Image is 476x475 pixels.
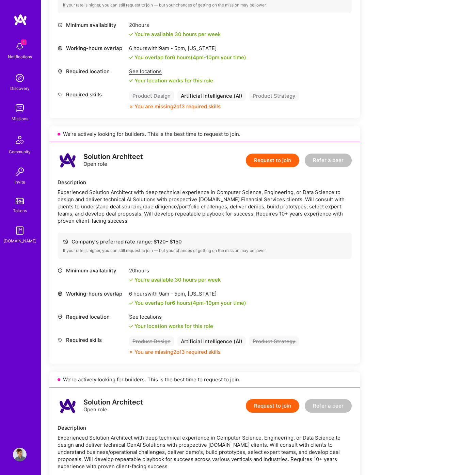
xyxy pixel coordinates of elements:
[134,54,246,61] div: You overlap for 6 hours ( your time)
[13,224,27,237] img: guide book
[58,336,126,344] div: Required skills
[58,91,126,98] div: Required skills
[129,21,221,29] div: 20 hours
[305,399,352,413] button: Refer a peer
[193,300,219,306] span: 4pm - 10pm
[129,56,133,60] i: icon Check
[129,313,213,320] div: See locations
[83,399,143,406] div: Solution Architect
[58,337,63,343] i: icon Tag
[129,91,174,101] div: Product Design
[158,290,188,297] span: 9am - 5pm ,
[63,248,346,253] div: If your rate is higher, you can still request to join — but your chances of getting on the missio...
[58,396,78,416] img: logo
[129,105,133,109] i: icon CloseOrange
[129,31,221,38] div: You're available 30 hours per week
[16,198,24,204] img: tokens
[15,178,25,186] div: Invite
[13,71,27,85] img: discovery
[58,179,352,186] div: Description
[12,115,28,122] div: Missions
[58,69,63,74] i: icon Location
[12,132,28,148] img: Community
[83,153,143,168] div: Open role
[134,299,246,306] div: You overlap for 6 hours ( your time)
[49,126,360,142] div: We’re actively looking for builders. This is the best time to request to join.
[246,154,299,167] button: Request to join
[83,153,143,160] div: Solution Architect
[58,314,63,319] i: icon Location
[14,14,27,26] img: logo
[13,39,27,53] img: bell
[58,268,63,273] i: icon Clock
[177,91,246,101] div: Artificial Intelligence (AI)
[129,278,133,282] i: icon Check
[129,45,246,52] div: 6 hours with [US_STATE]
[58,22,63,28] i: icon Clock
[13,165,27,178] img: Invite
[21,39,27,45] span: 1
[58,313,126,320] div: Required location
[58,291,63,296] i: icon World
[177,336,246,346] div: Artificial Intelligence (AI)
[134,348,221,355] div: You are missing 2 of 3 required skills
[129,324,133,328] i: icon Check
[246,399,299,413] button: Request to join
[129,267,221,274] div: 20 hours
[129,32,133,36] i: icon Check
[158,45,188,51] span: 9am - 5pm ,
[129,77,213,84] div: Your location works for this role
[129,301,133,305] i: icon Check
[58,68,126,75] div: Required location
[58,150,78,171] img: logo
[11,448,28,461] a: User Avatar
[13,448,27,461] img: User Avatar
[134,103,221,110] div: You are missing 2 of 3 required skills
[58,45,126,52] div: Working-hours overlap
[83,399,143,413] div: Open role
[63,2,346,8] div: If your rate is higher, you can still request to join — but your chances of getting on the missio...
[249,91,299,101] div: Product Strategy
[249,336,299,346] div: Product Strategy
[63,238,346,245] div: Company’s preferred rate range: $ 120 - $ 150
[58,189,352,224] div: Experienced Solution Architect with deep technical experience in Computer Science, Engineering, o...
[58,434,352,470] div: Experienced Solution Architect with deep technical experience in Computer Science, Engineering, o...
[58,424,352,431] div: Description
[58,92,63,97] i: icon Tag
[129,79,133,83] i: icon Check
[3,237,36,244] div: [DOMAIN_NAME]
[58,46,63,51] i: icon World
[49,372,360,387] div: We’re actively looking for builders. This is the best time to request to join.
[58,290,126,297] div: Working-hours overlap
[8,53,32,60] div: Notifications
[129,322,213,330] div: Your location works for this role
[10,85,30,92] div: Discovery
[305,154,352,167] button: Refer a peer
[129,336,174,346] div: Product Design
[129,276,221,283] div: You're available 30 hours per week
[129,290,246,297] div: 6 hours with [US_STATE]
[58,267,126,274] div: Minimum availability
[129,350,133,354] i: icon CloseOrange
[9,148,31,155] div: Community
[13,101,27,115] img: teamwork
[13,207,27,214] div: Tokens
[193,54,219,61] span: 4pm - 10pm
[58,21,126,29] div: Minimum availability
[63,239,68,244] i: icon Cash
[129,68,213,75] div: See locations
